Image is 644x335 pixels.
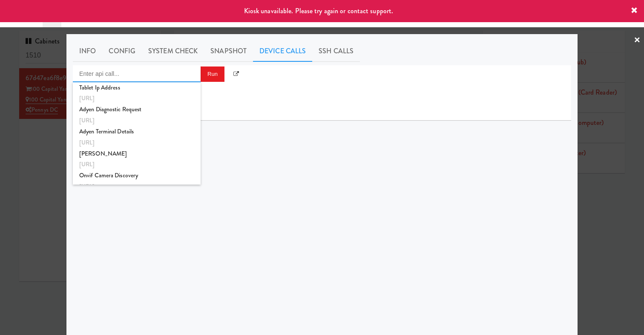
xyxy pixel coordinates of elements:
[201,66,224,82] button: Run
[79,93,194,104] div: [URL]
[79,104,194,115] div: Adyen Diagnostic Request
[79,115,194,126] div: [URL]
[79,137,194,148] div: [URL]
[79,181,194,192] div: [URL]
[312,40,360,62] a: SSH Calls
[79,82,194,93] div: Tablet Ip Address
[73,65,201,82] input: Enter api call...
[634,27,641,54] a: ×
[142,40,204,62] a: System Check
[79,159,194,170] div: [URL]
[204,40,253,62] a: Snapshot
[253,40,312,62] a: Device Calls
[79,170,194,181] div: Onvif Camera Discovery
[79,126,194,137] div: Adyen Terminal Details
[102,40,142,62] a: Config
[73,40,102,62] a: Info
[79,148,194,159] div: [PERSON_NAME]
[244,6,394,16] span: Kiosk unavailable. Please try again or contact support.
